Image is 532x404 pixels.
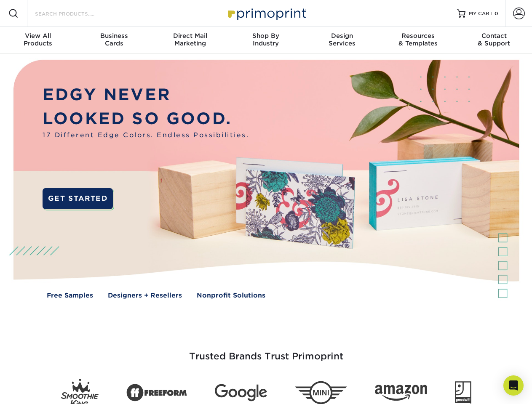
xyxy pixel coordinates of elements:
a: DesignServices [304,27,380,54]
input: SEARCH PRODUCTS..... [34,8,116,19]
span: Shop By [228,32,304,40]
span: Business [76,32,152,40]
a: BusinessCards [76,27,152,54]
div: Services [304,32,380,47]
a: Resources& Templates [380,27,456,54]
img: Amazon [375,385,427,401]
a: Nonprofit Solutions [197,291,265,300]
img: Google [215,384,267,401]
span: Resources [380,32,456,40]
div: Marketing [152,32,228,47]
a: Direct MailMarketing [152,27,228,54]
div: Industry [228,32,304,47]
div: & Support [456,32,532,47]
a: Designers + Resellers [108,291,182,300]
div: Cards [76,32,152,47]
div: Open Intercom Messenger [503,375,524,396]
div: & Templates [380,32,456,47]
img: Primoprint [224,4,308,22]
a: Contact& Support [456,27,532,54]
iframe: Google Customer Reviews [2,378,72,401]
p: LOOKED SO GOOD. [43,107,249,131]
a: Free Samples [47,291,93,300]
span: MY CART [469,10,493,17]
img: Goodwill [455,381,471,404]
span: 17 Different Edge Colors. Endless Possibilities. [43,130,249,140]
p: EDGY NEVER [43,83,249,107]
h3: Trusted Brands Trust Primoprint [20,331,513,372]
a: GET STARTED [43,188,113,209]
span: Contact [456,32,532,40]
span: Design [304,32,380,40]
span: 0 [495,11,498,16]
span: Direct Mail [152,32,228,40]
a: Shop ByIndustry [228,27,304,54]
